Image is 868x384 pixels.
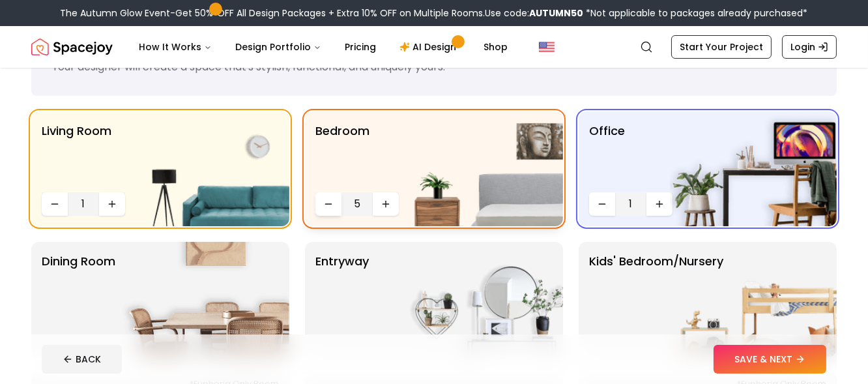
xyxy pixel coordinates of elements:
span: 1 [620,196,641,212]
p: Kids' Bedroom/Nursery [589,252,723,346]
a: Spacejoy [31,34,113,60]
button: BACK [42,345,122,374]
button: How It Works [128,34,222,60]
button: Increase quantity [373,192,399,216]
button: Increase quantity [99,192,125,216]
img: United States [539,39,555,55]
button: Design Portfolio [225,34,332,60]
button: Decrease quantity [42,192,68,216]
img: Bedroom [396,111,563,226]
p: Dining Room [42,252,115,346]
p: Office [589,122,625,187]
a: Shop [473,34,518,60]
nav: Global [31,26,837,68]
span: 5 [347,196,368,212]
a: Pricing [334,34,386,60]
span: *Not applicable to packages already purchased* [584,7,808,20]
a: Start Your Project [671,35,772,59]
p: Bedroom [315,122,369,187]
span: Use code: [485,7,584,20]
img: Office [670,111,837,226]
a: Login [782,35,837,59]
nav: Main [128,34,518,60]
button: Decrease quantity [315,192,341,216]
img: entryway [396,242,563,357]
a: AI Design [389,34,470,60]
img: Living Room [123,111,289,226]
img: Dining Room [123,242,289,357]
button: Increase quantity [646,192,673,216]
b: AUTUMN50 [530,7,584,20]
img: Spacejoy Logo [31,34,113,60]
p: entryway [315,252,369,346]
p: Living Room [42,122,111,187]
button: SAVE & NEXT [714,345,826,374]
span: 1 [73,196,94,212]
button: Decrease quantity [589,192,615,216]
img: Kids' Bedroom/Nursery [670,242,837,357]
div: The Autumn Glow Event-Get 50% OFF All Design Packages + Extra 10% OFF on Multiple Rooms. [61,7,808,20]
